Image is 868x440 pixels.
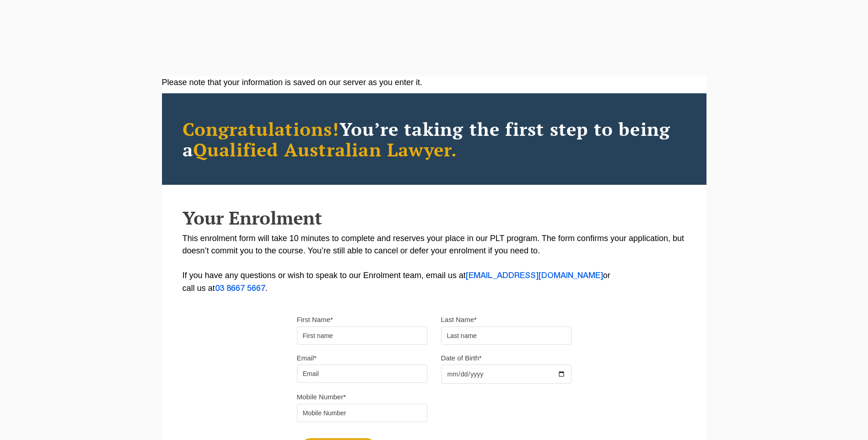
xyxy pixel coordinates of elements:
[162,76,706,89] div: Please note that your information is saved on our server as you enter it.
[215,285,265,292] a: 03 8667 5667
[183,232,686,295] p: This enrolment form will take 10 minutes to complete and reserves your place in our PLT program. ...
[441,354,482,363] label: Date of Birth*
[297,354,317,363] label: Email*
[297,404,427,422] input: Mobile Number
[297,392,346,402] label: Mobile Number*
[441,315,477,324] label: Last Name*
[297,315,333,324] label: First Name*
[466,272,603,279] a: [EMAIL_ADDRESS][DOMAIN_NAME]
[193,137,458,161] span: Qualified Australian Lawyer.
[297,327,427,345] input: First name
[297,365,427,383] input: Email
[183,117,340,141] span: Congratulations!
[183,208,686,228] h2: Your Enrolment
[183,118,686,160] h2: You’re taking the first step to being a
[441,327,571,345] input: Last name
